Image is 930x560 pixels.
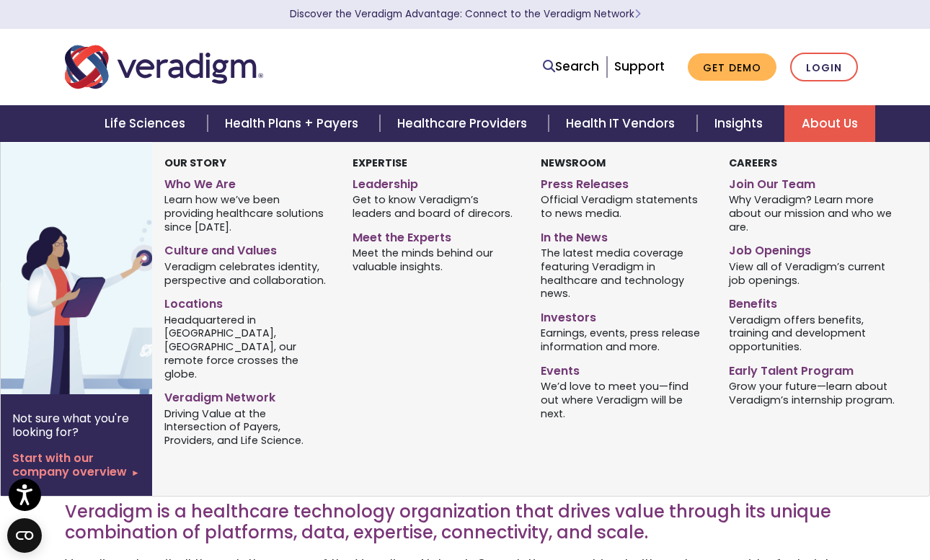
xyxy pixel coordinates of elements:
a: Support [614,58,665,75]
span: Meet the minds behind our valuable insights. [353,246,519,274]
p: Not sure what you're looking for? [12,412,141,439]
span: Grow your future—learn about Veradigm’s internship program. [729,379,895,407]
a: Meet the Experts [353,225,519,246]
span: We’d love to meet you—find out where Veradigm will be next. [541,379,707,421]
a: Veradigm Network [164,385,331,406]
a: Early Talent Program [729,358,895,379]
strong: Our Story [164,156,226,170]
a: Health Plans + Payers [208,105,380,142]
img: Veradigm logo [65,43,263,91]
a: Discover the Veradigm Advantage: Connect to the Veradigm NetworkLearn More [290,7,641,21]
a: Job Openings [729,238,895,259]
h3: Veradigm is a healthcare technology organization that drives value through its unique combination... [65,502,865,543]
a: Search [543,57,599,76]
a: About Us [784,105,875,142]
strong: Careers [729,156,777,170]
span: Driving Value at the Intersection of Payers, Providers, and Life Science. [164,406,331,448]
a: Get Demo [688,53,776,81]
span: View all of Veradigm’s current job openings. [729,259,895,287]
a: Locations [164,291,331,312]
span: The latest media coverage featuring Veradigm in healthcare and technology news. [541,246,707,301]
span: Learn More [634,7,641,21]
a: Health IT Vendors [549,105,696,142]
a: Insights [697,105,784,142]
a: Start with our company overview [12,451,141,479]
strong: Expertise [353,156,407,170]
a: Join Our Team [729,172,895,192]
img: Vector image of Veradigm’s Story [1,142,233,394]
strong: Newsroom [541,156,606,170]
a: Life Sciences [87,105,207,142]
a: In the News [541,225,707,246]
a: Events [541,358,707,379]
a: Who We Are [164,172,331,192]
a: Login [790,53,858,82]
span: Official Veradigm statements to news media. [541,192,707,221]
a: Benefits [729,291,895,312]
button: Open CMP widget [7,518,42,553]
span: Veradigm offers benefits, training and development opportunities. [729,312,895,354]
a: Healthcare Providers [380,105,549,142]
span: Veradigm celebrates identity, perspective and collaboration. [164,259,331,287]
a: Press Releases [541,172,707,192]
span: Why Veradigm? Learn more about our mission and who we are. [729,192,895,234]
a: Investors [541,305,707,326]
span: Earnings, events, press release information and more. [541,326,707,354]
a: Culture and Values [164,238,331,259]
span: Get to know Veradigm’s leaders and board of direcors. [353,192,519,221]
span: Learn how we’ve been providing healthcare solutions since [DATE]. [164,192,331,234]
span: Headquartered in [GEOGRAPHIC_DATA], [GEOGRAPHIC_DATA], our remote force crosses the globe. [164,312,331,381]
a: Leadership [353,172,519,192]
